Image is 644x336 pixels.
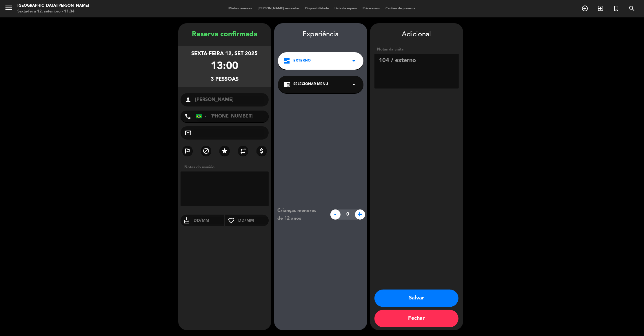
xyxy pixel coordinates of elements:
i: arrow_drop_down [351,57,358,64]
div: Sexta-feira 12, set 2025 [192,50,258,58]
button: Fechar [374,310,459,327]
div: Notas do usuário [182,164,271,170]
i: add_circle_outline [581,5,588,12]
i: dashboard [284,57,291,64]
div: Experiência [274,29,367,40]
i: outlined_flag [184,147,191,154]
i: cake [181,217,193,224]
span: [PERSON_NAME] semeadas [255,7,303,10]
div: [GEOGRAPHIC_DATA][PERSON_NAME] [17,3,89,9]
input: DD/MM [193,217,224,224]
span: Disponibilidade [303,7,332,10]
div: 13:00 [211,58,239,75]
i: star [221,147,228,154]
i: person [185,96,192,103]
button: menu [4,3,13,14]
div: 3 pessoas [211,75,239,84]
span: Pré-acessos [360,7,383,10]
i: attach_money [258,147,265,154]
span: + [355,209,365,220]
div: Crianças menores de 12 anos [273,207,327,222]
div: Sexta-feira 12. setembro - 11:34 [17,9,89,15]
button: Salvar [374,290,459,307]
i: arrow_drop_down [351,81,358,88]
div: Brazil (Brasil): +55 [196,111,209,122]
i: mail_outline [185,129,192,136]
span: - [330,209,341,220]
i: phone [185,113,192,120]
i: chrome_reader_mode [284,81,291,88]
i: favorite_border [225,217,238,224]
div: Notas da visita [374,46,459,53]
span: Cartões de presente [383,7,419,10]
i: exit_to_app [597,5,604,12]
i: menu [4,3,13,12]
span: Selecionar menu [294,82,328,87]
i: repeat [240,147,247,154]
div: Adicional [374,29,459,40]
div: Reserva confirmada [178,29,271,40]
span: Externo [294,58,311,64]
span: Lista de espera [332,7,360,10]
i: block [203,147,210,154]
span: Minhas reservas [226,7,255,10]
input: DD/MM [238,217,269,224]
i: turned_in_not [613,5,620,12]
i: search [628,5,635,12]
